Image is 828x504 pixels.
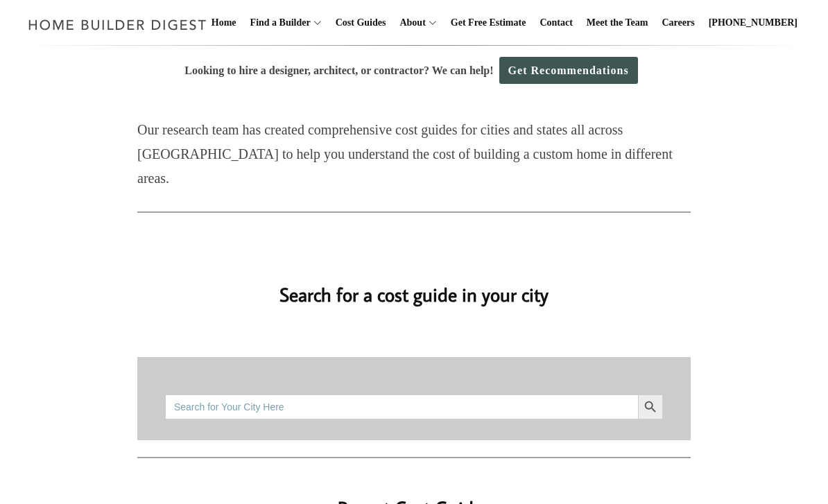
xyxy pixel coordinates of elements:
[703,1,803,45] a: [PHONE_NUMBER]
[330,1,392,45] a: Cost Guides
[394,1,425,45] a: About
[534,1,578,45] a: Contact
[245,1,311,45] a: Find a Builder
[499,57,638,84] a: Get Recommendations
[137,118,691,191] p: Our research team has created comprehensive cost guides for cities and states all across [GEOGRAP...
[206,1,242,45] a: Home
[643,399,658,415] svg: Search
[22,11,213,38] img: Home Builder Digest
[581,1,654,45] a: Meet the Team
[445,1,532,45] a: Get Free Estimate
[657,1,700,45] a: Careers
[165,394,638,419] input: Search for Your City Here
[22,261,806,309] h2: Search for a cost guide in your city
